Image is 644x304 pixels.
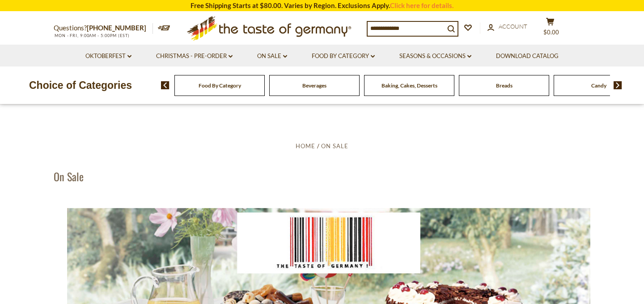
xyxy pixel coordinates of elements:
[321,142,348,150] a: On Sale
[390,1,453,9] a: Click here for details.
[537,17,563,40] button: $0.00
[156,51,233,61] a: Christmas - PRE-ORDER
[85,51,131,61] a: Oktoberfest
[499,23,527,30] span: Account
[487,22,527,32] a: Account
[543,29,559,36] span: $0.00
[399,51,471,61] a: Seasons & Occasions
[312,51,375,61] a: Food By Category
[381,82,437,89] a: Baking, Cakes, Desserts
[161,81,169,89] img: previous arrow
[54,170,84,183] h1: On Sale
[296,142,315,150] a: Home
[496,82,513,89] a: Breads
[257,51,287,61] a: On Sale
[54,22,153,34] p: Questions?
[199,82,241,89] a: Food By Category
[496,51,559,61] a: Download Catalog
[87,24,146,32] a: [PHONE_NUMBER]
[614,81,622,89] img: next arrow
[54,33,130,38] span: MON - FRI, 9:00AM - 5:00PM (EST)
[591,82,606,89] a: Candy
[302,82,326,89] a: Beverages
